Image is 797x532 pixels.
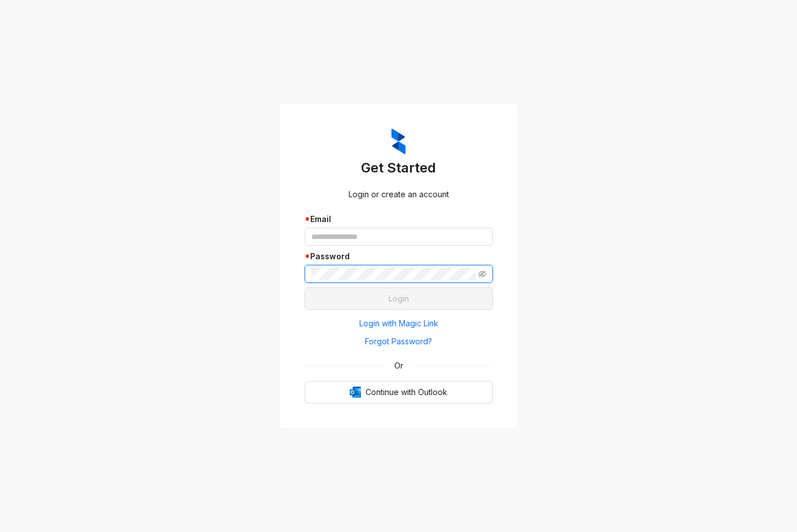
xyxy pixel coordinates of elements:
img: Outlook [350,387,361,398]
div: Login or create an account [305,188,493,201]
div: Email [305,213,493,225]
div: Password [305,250,493,263]
button: Login with Magic Link [305,314,493,333]
img: ZumaIcon [391,128,406,154]
button: Forgot Password? [305,333,493,351]
span: eye-invisible [478,270,486,278]
h3: Get Started [305,159,493,177]
button: OutlookContinue with Outlook [305,381,493,404]
span: Forgot Password? [365,335,432,348]
span: Or [386,360,411,372]
button: Login [305,287,493,310]
span: Continue with Outlook [366,386,447,398]
span: Login with Magic Link [359,317,438,330]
